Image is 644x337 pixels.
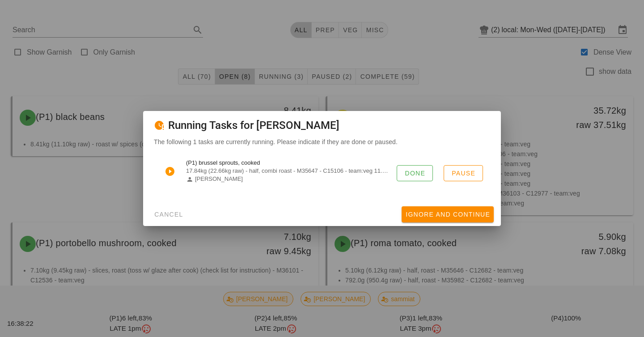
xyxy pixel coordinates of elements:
[154,137,490,147] p: The following 1 tasks are currently running. Please indicate if they are done or paused.
[451,170,475,177] span: Pause
[404,170,425,177] span: Done
[150,206,187,222] button: Cancel
[186,175,390,183] div: [PERSON_NAME]
[444,165,483,181] button: Pause
[186,159,390,166] div: (P1) brussel sprouts, cooked
[186,167,390,175] div: 17.84kg (22.66kg raw) - half, combi roast - M35647 - C15106 - team:veg 11.11kg (14.11kg raw) - ha...
[405,211,490,218] span: Ignore And Continue
[154,211,183,218] span: Cancel
[397,165,433,181] button: Done
[402,206,494,222] button: Ignore And Continue
[143,111,501,137] div: Running Tasks for [PERSON_NAME]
